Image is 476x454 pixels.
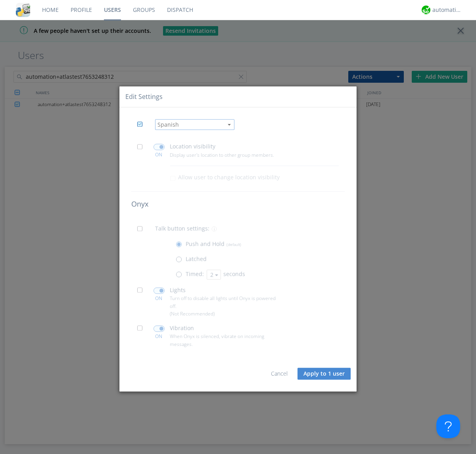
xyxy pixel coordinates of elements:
[16,3,30,17] img: cddb5a64eb264b2086981ab96f4c1ba7
[131,201,345,209] h4: Onyx
[271,370,288,377] a: Cancel
[125,92,163,101] div: Edit Settings
[422,6,430,14] img: d2d01cd9b4174d08988066c6d424eccd
[228,124,231,125] img: caret-down-sm.svg
[157,121,223,129] div: Spanish
[432,6,462,14] div: automation+atlas
[297,368,351,380] button: Apply to 1 user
